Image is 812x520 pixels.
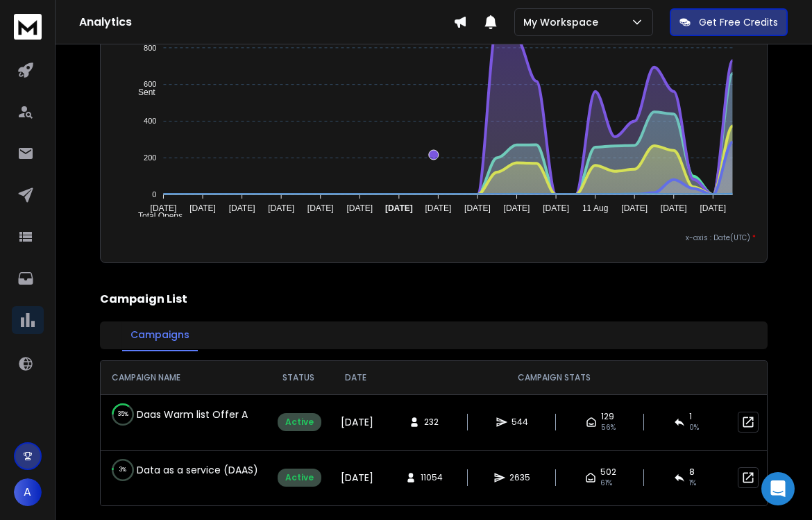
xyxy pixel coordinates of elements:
[151,203,177,213] tspan: [DATE]
[689,478,696,489] span: 1 %
[100,291,768,308] h2: Campaign List
[278,413,321,431] div: Active
[347,203,373,213] tspan: [DATE]
[101,361,267,394] th: CAMPAIGN NAME
[511,417,528,428] span: 544
[600,478,612,489] span: 61 %
[267,361,330,394] th: STATUS
[504,203,530,213] tspan: [DATE]
[601,411,614,422] span: 129
[144,44,156,52] tspan: 800
[689,411,692,422] span: 1
[229,203,255,213] tspan: [DATE]
[14,478,42,506] button: A
[622,203,648,213] tspan: [DATE]
[543,203,569,213] tspan: [DATE]
[600,467,616,478] span: 502
[119,463,126,477] p: 3 %
[523,15,604,29] p: My Workspace
[382,361,727,394] th: CAMPAIGN STATS
[761,472,795,505] div: Open Intercom Messenger
[153,190,157,199] tspan: 0
[464,203,491,213] tspan: [DATE]
[330,361,382,394] th: DATE
[118,408,128,421] p: 35 %
[582,203,608,213] tspan: 11 Aug
[189,203,216,213] tspan: [DATE]
[689,467,695,478] span: 8
[700,203,727,213] tspan: [DATE]
[601,422,616,433] span: 56 %
[661,203,687,213] tspan: [DATE]
[424,417,439,428] span: 232
[307,203,334,213] tspan: [DATE]
[268,203,294,213] tspan: [DATE]
[670,8,788,36] button: Get Free Credits
[79,14,453,31] h1: Analytics
[509,472,530,483] span: 2635
[101,395,267,434] td: Daas Warm list Offer A
[14,14,42,40] img: logo
[128,87,155,97] span: Sent
[144,80,156,88] tspan: 600
[112,233,756,243] p: x-axis : Date(UTC)
[699,15,778,29] p: Get Free Credits
[144,153,156,162] tspan: 200
[144,117,156,125] tspan: 400
[128,211,183,221] span: Total Opens
[122,319,198,351] button: Campaigns
[385,203,413,213] tspan: [DATE]
[330,450,382,505] td: [DATE]
[330,394,382,450] td: [DATE]
[101,451,267,489] td: Data as a service (DAAS)
[425,203,452,213] tspan: [DATE]
[421,472,443,483] span: 11054
[689,422,699,433] span: 0 %
[278,469,321,487] div: Active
